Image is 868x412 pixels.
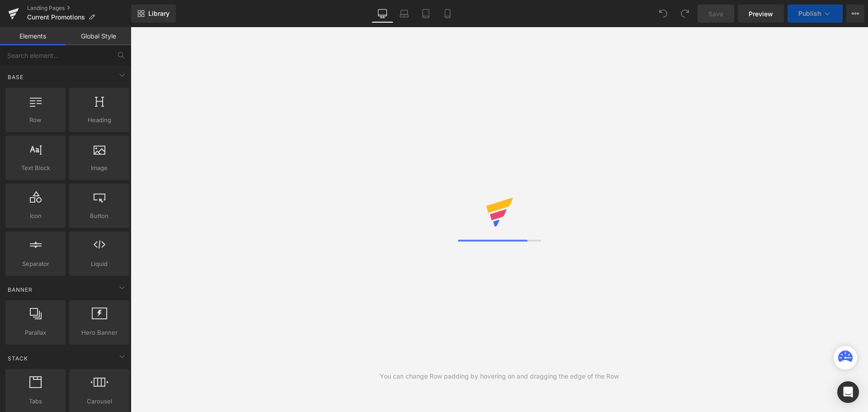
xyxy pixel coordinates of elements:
span: Image [72,163,127,173]
div: Open Intercom Messenger [837,381,859,403]
span: Icon [8,211,63,221]
span: Tabs [8,397,63,406]
span: Text Block [8,163,63,173]
a: Landing Pages [27,5,131,12]
a: Global Style [66,27,131,45]
button: Publish [788,5,843,23]
a: New Library [131,5,176,23]
span: Base [7,73,24,81]
span: Row [8,115,63,125]
button: Redo [676,5,694,23]
a: Desktop [372,5,393,23]
a: Tablet [415,5,437,23]
span: Separator [8,259,63,269]
button: More [846,5,864,23]
span: Stack [7,354,29,363]
span: Save [708,9,723,19]
a: Laptop [393,5,415,23]
span: Button [72,211,127,221]
span: Liquid [72,259,127,269]
span: Banner [7,285,33,294]
span: Carousel [72,397,127,406]
span: Heading [72,115,127,125]
span: Hero Banner [72,328,127,337]
span: Parallax [8,328,63,337]
span: Publish [798,10,821,17]
div: You can change Row padding by hovering on and dragging the edge of the Row [380,371,619,381]
span: Preview [749,9,773,19]
span: Current Promotions [27,14,85,21]
a: Preview [738,5,784,23]
a: Mobile [437,5,458,23]
button: Undo [654,5,672,23]
span: Library [148,9,170,18]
